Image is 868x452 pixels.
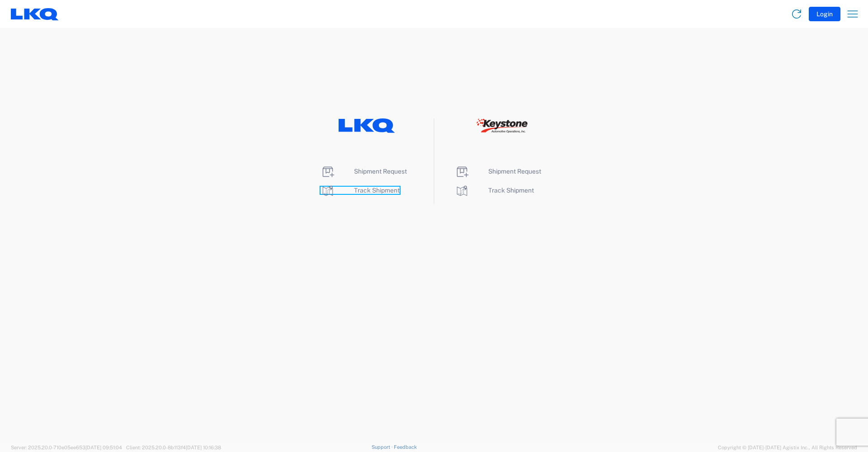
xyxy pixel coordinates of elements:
a: Shipment Request [455,168,541,175]
span: Shipment Request [354,168,407,175]
span: Client: 2025.20.0-8b113f4 [126,445,221,450]
span: Track Shipment [354,187,400,194]
span: Track Shipment [488,187,534,194]
span: Server: 2025.20.0-710e05ee653 [11,445,122,450]
a: Track Shipment [455,187,534,194]
span: Copyright © [DATE]-[DATE] Agistix Inc., All Rights Reserved [718,443,857,452]
button: Login [809,7,840,21]
a: Feedback [394,444,417,450]
a: Support [372,444,394,450]
span: [DATE] 10:16:38 [186,445,221,450]
span: Shipment Request [488,168,541,175]
a: Shipment Request [321,168,407,175]
a: Track Shipment [321,187,400,194]
span: [DATE] 09:51:04 [85,445,122,450]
